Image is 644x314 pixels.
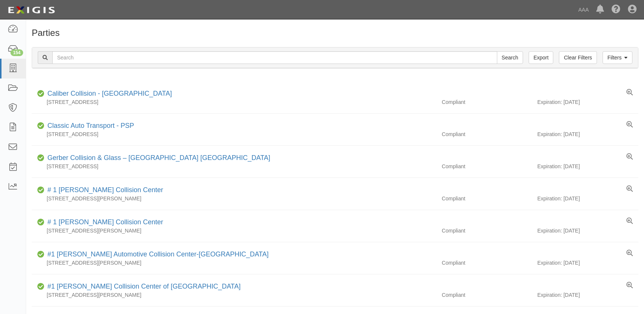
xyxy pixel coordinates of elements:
[52,51,497,64] input: Search
[626,89,633,96] a: View results summary
[32,28,638,38] h1: Parties
[603,51,632,64] a: Filters
[537,195,638,202] div: Expiration: [DATE]
[44,121,134,131] div: Classic Auto Transport - PSP
[612,5,620,14] i: Help Center - Complianz
[537,98,638,106] div: Expiration: [DATE]
[537,291,638,299] div: Expiration: [DATE]
[47,186,163,194] a: # 1 [PERSON_NAME] Collision Center
[537,130,638,138] div: Expiration: [DATE]
[626,250,633,257] a: View results summary
[32,130,436,138] div: [STREET_ADDRESS]
[47,154,270,161] a: Gerber Collision & Glass – [GEOGRAPHIC_DATA] [GEOGRAPHIC_DATA]
[559,51,597,64] a: Clear Filters
[529,51,553,64] a: Export
[32,195,436,202] div: [STREET_ADDRESS][PERSON_NAME]
[37,252,44,257] i: Compliant
[626,185,633,193] a: View results summary
[436,259,537,267] div: Compliant
[10,49,23,56] div: 154
[436,291,537,299] div: Compliant
[44,282,241,292] div: #1 Cochran Collision Center of Greensburg
[537,259,638,267] div: Expiration: [DATE]
[44,185,163,195] div: # 1 Cochran Collision Center
[6,3,57,17] img: logo-5460c22ac91f19d4615b14bd174203de0afe785f0fc80cf4dbbc73dc1793850b.png
[32,291,436,299] div: [STREET_ADDRESS][PERSON_NAME]
[497,51,523,64] input: Search
[44,250,269,259] div: #1 Cochran Automotive Collision Center-Monroeville
[44,218,163,227] div: # 1 Cochran Collision Center
[47,283,241,290] a: #1 [PERSON_NAME] Collision Center of [GEOGRAPHIC_DATA]
[44,153,270,163] div: Gerber Collision & Glass – Houston Brighton
[436,163,537,170] div: Compliant
[47,218,163,226] a: # 1 [PERSON_NAME] Collision Center
[37,123,44,129] i: Compliant
[47,122,134,129] a: Classic Auto Transport - PSP
[32,259,436,267] div: [STREET_ADDRESS][PERSON_NAME]
[32,163,436,170] div: [STREET_ADDRESS]
[47,90,172,97] a: Caliber Collision - [GEOGRAPHIC_DATA]
[436,98,537,106] div: Compliant
[32,98,436,106] div: [STREET_ADDRESS]
[436,227,537,234] div: Compliant
[44,89,172,99] div: Caliber Collision - Gainesville
[537,227,638,234] div: Expiration: [DATE]
[575,2,592,17] a: AAA
[626,153,633,161] a: View results summary
[37,91,44,96] i: Compliant
[47,250,269,258] a: #1 [PERSON_NAME] Automotive Collision Center-[GEOGRAPHIC_DATA]
[436,195,537,202] div: Compliant
[626,121,633,129] a: View results summary
[436,130,537,138] div: Compliant
[537,163,638,170] div: Expiration: [DATE]
[32,227,436,234] div: [STREET_ADDRESS][PERSON_NAME]
[37,284,44,289] i: Compliant
[37,220,44,225] i: Compliant
[37,156,44,161] i: Compliant
[626,218,633,225] a: View results summary
[37,188,44,193] i: Compliant
[626,282,633,289] a: View results summary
